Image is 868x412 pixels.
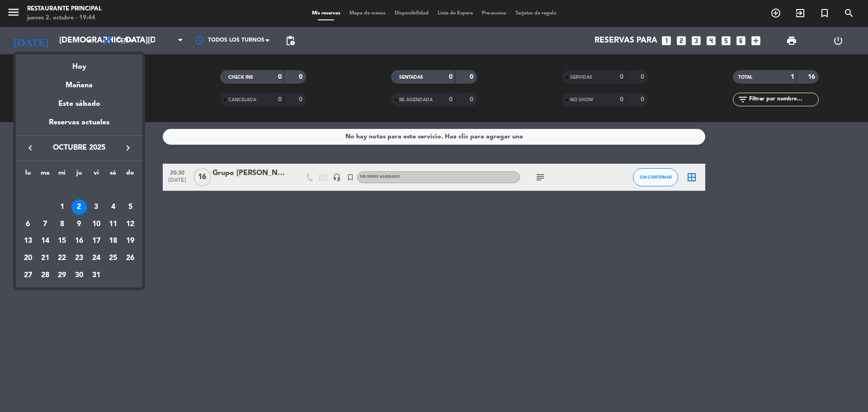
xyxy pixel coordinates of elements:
[53,199,71,216] td: 1 de octubre de 2025
[123,142,133,153] i: keyboard_arrow_right
[122,232,139,250] td: 19 de octubre de 2025
[20,268,36,283] div: 27
[71,250,88,267] td: 23 de octubre de 2025
[37,216,54,233] td: 7 de octubre de 2025
[122,216,139,233] td: 12 de octubre de 2025
[71,216,88,233] td: 9 de octubre de 2025
[88,168,105,182] th: viernes
[19,250,37,267] td: 20 de octubre de 2025
[54,268,70,283] div: 29
[71,267,88,284] td: 30 de octubre de 2025
[105,232,122,250] td: 18 de octubre de 2025
[53,168,71,182] th: miércoles
[88,250,105,267] td: 24 de octubre de 2025
[71,168,88,182] th: jueves
[71,199,87,215] div: 2
[120,142,136,154] button: keyboard_arrow_right
[89,251,104,266] div: 24
[37,232,54,250] td: 14 de octubre de 2025
[38,217,53,232] div: 7
[38,251,53,266] div: 21
[19,168,37,182] th: lunes
[105,217,121,232] div: 11
[19,267,37,284] td: 27 de octubre de 2025
[105,251,121,266] div: 25
[122,199,139,216] td: 5 de octubre de 2025
[105,199,122,216] td: 4 de octubre de 2025
[53,267,71,284] td: 29 de octubre de 2025
[19,181,139,199] td: OCT.
[20,233,36,249] div: 13
[38,268,53,283] div: 28
[54,233,70,249] div: 15
[54,217,70,232] div: 8
[123,199,138,215] div: 5
[37,267,54,284] td: 28 de octubre de 2025
[71,232,88,250] td: 16 de octubre de 2025
[105,250,122,267] td: 25 de octubre de 2025
[71,217,87,232] div: 9
[123,233,138,249] div: 19
[53,232,71,250] td: 15 de octubre de 2025
[38,233,53,249] div: 14
[71,199,88,216] td: 2 de octubre de 2025
[19,216,37,233] td: 6 de octubre de 2025
[89,199,104,215] div: 3
[16,73,142,91] div: Mañana
[122,168,139,182] th: domingo
[88,267,105,284] td: 31 de octubre de 2025
[105,216,122,233] td: 11 de octubre de 2025
[54,251,70,266] div: 22
[88,199,105,216] td: 3 de octubre de 2025
[105,199,121,215] div: 4
[89,268,104,283] div: 31
[20,251,36,266] div: 20
[22,142,38,154] button: keyboard_arrow_left
[54,199,70,215] div: 1
[53,250,71,267] td: 22 de octubre de 2025
[89,217,104,232] div: 10
[25,142,36,153] i: keyboard_arrow_left
[71,251,87,266] div: 23
[123,217,138,232] div: 12
[89,233,104,249] div: 17
[16,54,142,73] div: Hoy
[71,233,87,249] div: 16
[53,216,71,233] td: 8 de octubre de 2025
[37,250,54,267] td: 21 de octubre de 2025
[123,251,138,266] div: 26
[105,168,122,182] th: sábado
[20,217,36,232] div: 6
[105,233,121,249] div: 18
[88,216,105,233] td: 10 de octubre de 2025
[122,250,139,267] td: 26 de octubre de 2025
[16,117,142,135] div: Reservas actuales
[19,232,37,250] td: 13 de octubre de 2025
[71,268,87,283] div: 30
[16,91,142,117] div: Este sábado
[88,232,105,250] td: 17 de octubre de 2025
[38,142,120,154] span: octubre 2025
[37,168,54,182] th: martes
